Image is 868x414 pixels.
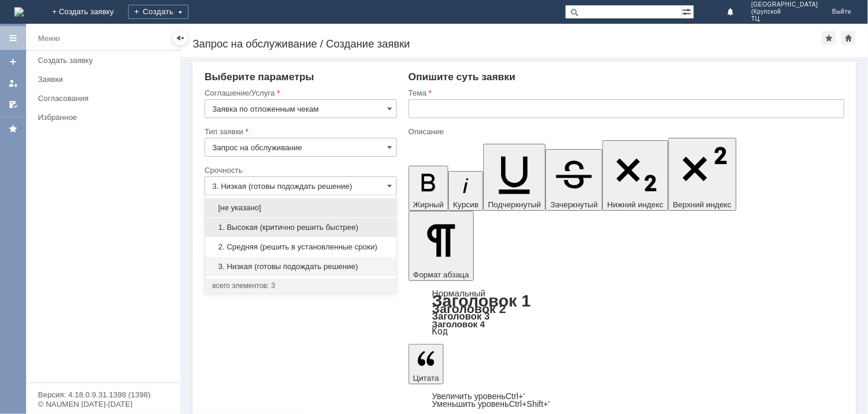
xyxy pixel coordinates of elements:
div: © NAUMEN [DATE]-[DATE] [38,400,168,408]
span: ТЦ [751,15,818,23]
a: Создать заявку [4,52,23,71]
span: Зачеркнутый [550,200,598,209]
span: Нижний индекс [607,200,663,209]
a: Нормальный [432,288,486,298]
div: Соглашение/Услуга [205,89,394,97]
button: Жирный [409,166,449,211]
span: Верхний индекс [673,200,732,209]
div: Цитата [409,393,844,408]
div: Тема [409,89,842,97]
button: Зачеркнутый [545,149,602,211]
div: Избранное [38,113,160,122]
div: Заявки [38,75,173,84]
div: Формат абзаца [409,289,844,336]
span: 2. Средняя (решить в установленные сроки) [212,242,389,252]
a: Decrease [432,399,550,409]
div: Описание [409,128,842,135]
a: Код [432,326,448,337]
span: (Крупской [751,8,818,15]
span: Выберите параметры [205,71,314,83]
a: Заголовок 2 [432,302,506,315]
button: Формат абзаца [409,211,474,281]
a: Increase [432,391,525,401]
span: Расширенный поиск [682,5,694,17]
span: [не указано] [212,203,389,213]
span: 3. Низкая (готовы подождать решение) [212,262,389,271]
img: logo [14,7,24,17]
span: Формат абзаца [413,270,469,279]
a: Согласования [33,89,178,108]
button: Курсив [448,171,483,211]
button: Нижний индекс [602,140,668,211]
a: Заголовок 3 [432,311,490,321]
div: Версия: 4.18.0.9.31.1398 (1398) [38,391,168,399]
button: Верхний индекс [668,138,736,211]
span: 1. Высокая (критично решить быстрее) [212,223,389,232]
button: Подчеркнутый [483,144,545,211]
span: Ctrl+Shift+' [509,399,550,409]
div: Сделать домашней страницей [841,31,856,45]
a: Заголовок 1 [432,292,531,310]
a: Заголовок 4 [432,319,485,329]
div: всего элементов: 3 [212,281,389,290]
span: Цитата [413,374,439,383]
a: Перейти на домашнюю страницу [14,7,24,17]
div: Запрос на обслуживание / Создание заявки [193,38,822,50]
button: Цитата [409,344,444,384]
span: Жирный [413,200,444,209]
span: Опишите суть заявки [409,71,516,83]
a: Мои согласования [4,95,23,114]
span: Подчеркнутый [488,200,541,209]
div: Согласования [38,94,173,103]
span: [GEOGRAPHIC_DATA] [751,1,818,8]
div: Срочность [205,166,394,174]
a: Заявки [33,70,178,89]
span: Курсив [453,200,478,209]
span: Ctrl+' [506,391,525,401]
div: Создать заявку [38,56,173,65]
a: Создать заявку [33,51,178,69]
div: Скрыть меню [173,31,187,45]
div: Тип заявки [205,128,394,135]
a: Мои заявки [4,74,23,93]
div: Добавить в избранное [822,31,836,45]
div: Создать [128,5,189,19]
div: Меню [38,31,60,46]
